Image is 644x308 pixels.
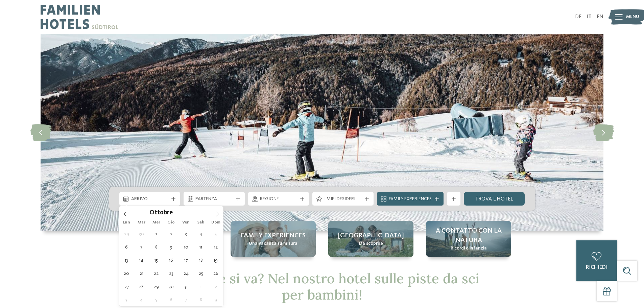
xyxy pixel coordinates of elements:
[135,267,148,280] span: Ottobre 21, 2025
[135,240,148,254] span: Ottobre 7, 2025
[131,196,169,203] span: Arrivo
[41,34,603,231] img: Hotel sulle piste da sci per bambini: divertimento senza confini
[464,192,525,206] a: trova l’hotel
[150,240,163,254] span: Ottobre 8, 2025
[165,227,178,240] span: Ottobre 2, 2025
[575,14,581,20] a: DE
[150,254,163,267] span: Ottobre 15, 2025
[150,267,163,280] span: Ottobre 22, 2025
[180,267,193,280] span: Ottobre 24, 2025
[164,220,178,225] span: Gio
[180,254,193,267] span: Ottobre 17, 2025
[324,196,362,203] span: I miei desideri
[328,221,413,257] a: Hotel sulle piste da sci per bambini: divertimento senza confini [GEOGRAPHIC_DATA] Da scoprire
[209,240,222,254] span: Ottobre 12, 2025
[165,270,479,303] span: Dov’è che si va? Nel nostro hotel sulle piste da sci per bambini!
[359,240,383,247] span: Da scoprire
[178,220,193,225] span: Ven
[389,196,432,203] span: Family Experiences
[135,280,148,293] span: Ottobre 28, 2025
[134,220,149,225] span: Mar
[426,221,511,257] a: Hotel sulle piste da sci per bambini: divertimento senza confini A contatto con la natura Ricordi...
[194,240,208,254] span: Ottobre 11, 2025
[194,267,208,280] span: Ottobre 25, 2025
[249,240,297,247] span: Una vacanza su misura
[195,196,233,203] span: Partenza
[626,14,639,20] span: Menu
[209,267,222,280] span: Ottobre 26, 2025
[451,245,487,252] span: Ricordi d’infanzia
[150,293,163,306] span: Novembre 5, 2025
[194,227,208,240] span: Ottobre 4, 2025
[165,267,178,280] span: Ottobre 23, 2025
[135,293,148,306] span: Novembre 4, 2025
[180,293,193,306] span: Novembre 7, 2025
[149,210,173,216] span: Ottobre
[120,227,133,240] span: Settembre 29, 2025
[150,227,163,240] span: Ottobre 1, 2025
[193,220,208,225] span: Sab
[209,280,222,293] span: Novembre 2, 2025
[135,254,148,267] span: Ottobre 14, 2025
[433,226,504,245] span: A contatto con la natura
[587,14,592,20] a: IT
[180,280,193,293] span: Ottobre 31, 2025
[180,227,193,240] span: Ottobre 3, 2025
[120,280,133,293] span: Ottobre 27, 2025
[165,293,178,306] span: Novembre 6, 2025
[597,14,603,20] a: EN
[194,293,208,306] span: Novembre 8, 2025
[165,240,178,254] span: Ottobre 9, 2025
[260,196,297,203] span: Regione
[120,267,133,280] span: Ottobre 20, 2025
[135,227,148,240] span: Settembre 30, 2025
[338,231,404,240] span: [GEOGRAPHIC_DATA]
[208,220,223,225] span: Dom
[120,240,133,254] span: Ottobre 6, 2025
[165,254,178,267] span: Ottobre 16, 2025
[120,254,133,267] span: Ottobre 13, 2025
[120,293,133,306] span: Novembre 3, 2025
[209,254,222,267] span: Ottobre 19, 2025
[194,280,208,293] span: Novembre 1, 2025
[241,231,306,240] span: Family experiences
[586,265,607,270] span: richiedi
[231,221,316,257] a: Hotel sulle piste da sci per bambini: divertimento senza confini Family experiences Una vacanza s...
[180,240,193,254] span: Ottobre 10, 2025
[173,209,195,216] input: Year
[209,227,222,240] span: Ottobre 5, 2025
[119,220,134,225] span: Lun
[194,254,208,267] span: Ottobre 18, 2025
[209,293,222,306] span: Novembre 9, 2025
[150,280,163,293] span: Ottobre 29, 2025
[165,280,178,293] span: Ottobre 30, 2025
[149,220,164,225] span: Mer
[576,240,617,281] a: richiedi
